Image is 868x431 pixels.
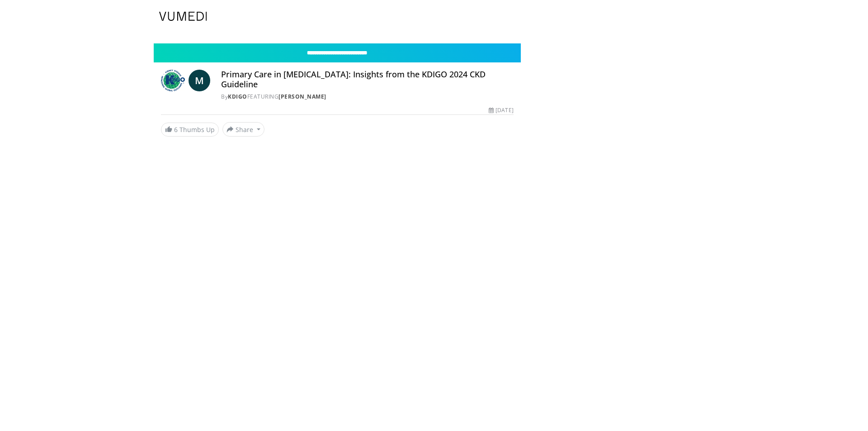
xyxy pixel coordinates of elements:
img: KDIGO [161,70,185,91]
div: [DATE] [489,106,513,114]
img: VuMedi Logo [159,12,207,21]
button: Share [222,122,264,137]
a: 6 Thumbs Up [161,123,219,137]
a: [PERSON_NAME] [278,93,326,100]
a: KDIGO [228,93,247,100]
h4: Primary Care in [MEDICAL_DATA]: Insights from the KDIGO 2024 CKD Guideline [221,70,513,89]
a: M [189,70,210,91]
div: By FEATURING [221,93,513,101]
span: 6 [174,125,178,134]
